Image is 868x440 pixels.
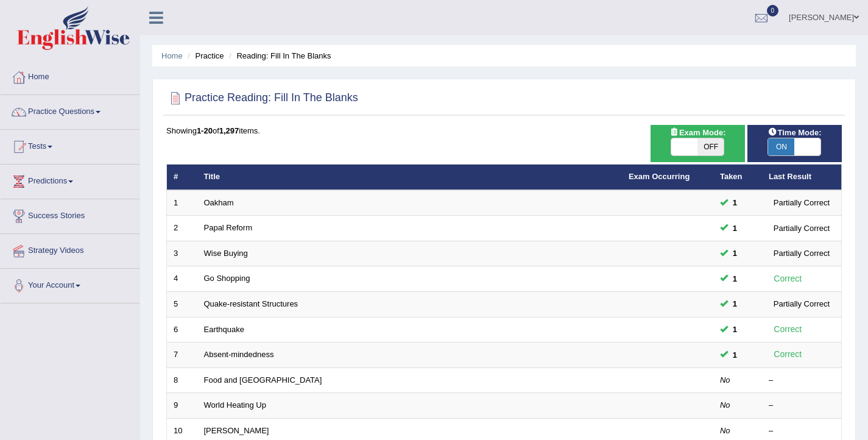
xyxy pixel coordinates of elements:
span: You can still take this question [728,222,742,235]
span: Exam Mode: [665,126,730,139]
div: Correct [769,322,807,336]
div: Show exams occurring in exams [651,125,745,162]
em: No [720,400,730,410]
li: Reading: Fill In The Blanks [226,50,331,62]
em: No [720,375,730,385]
span: You can still take this question [728,297,742,310]
a: Strategy Videos [1,234,139,264]
a: Oakham [204,198,234,207]
a: Quake-resistant Structures [204,299,298,308]
th: Taken [713,165,762,190]
a: Practice Questions [1,95,139,126]
th: Last Result [762,165,842,190]
span: You can still take this question [728,196,742,209]
a: Go Shopping [204,274,250,283]
span: You can still take this question [728,247,742,260]
em: No [720,426,730,435]
span: You can still take this question [728,349,742,361]
div: – [769,375,834,386]
div: Partially Correct [769,196,834,209]
td: 2 [167,216,197,241]
a: Home [1,60,139,91]
td: 5 [167,292,197,318]
div: – [769,400,834,411]
div: Correct [769,272,807,286]
a: Food and [GEOGRAPHIC_DATA] [204,375,322,385]
a: Tests [1,130,139,160]
a: Absent-mindedness [204,350,274,359]
a: Papal Reform [204,223,252,232]
a: Exam Occurring [629,172,690,181]
h2: Practice Reading: Fill In The Blanks [166,89,358,107]
div: Showing of items. [166,125,842,137]
div: – [769,425,834,437]
span: 0 [767,5,779,16]
a: Home [161,51,183,60]
div: Partially Correct [769,297,834,310]
span: You can still take this question [728,323,742,336]
div: Partially Correct [769,222,834,235]
span: ON [768,138,794,155]
div: Correct [769,347,807,361]
b: 1-20 [197,126,213,135]
span: Time Mode: [763,126,826,139]
td: 4 [167,266,197,292]
td: 1 [167,190,197,216]
a: [PERSON_NAME] [204,426,269,435]
td: 3 [167,241,197,266]
th: # [167,165,197,190]
td: 9 [167,393,197,419]
th: Title [197,165,622,190]
td: 7 [167,342,197,368]
a: World Heating Up [204,400,266,410]
a: Earthquake [204,325,245,334]
a: Wise Buying [204,249,248,258]
td: 6 [167,317,197,342]
b: 1,297 [219,126,239,135]
div: Partially Correct [769,247,834,260]
li: Practice [185,50,224,62]
td: 8 [167,367,197,393]
a: Your Account [1,269,139,299]
span: You can still take this question [728,272,742,285]
a: Predictions [1,165,139,195]
span: OFF [697,138,724,155]
a: Success Stories [1,199,139,230]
